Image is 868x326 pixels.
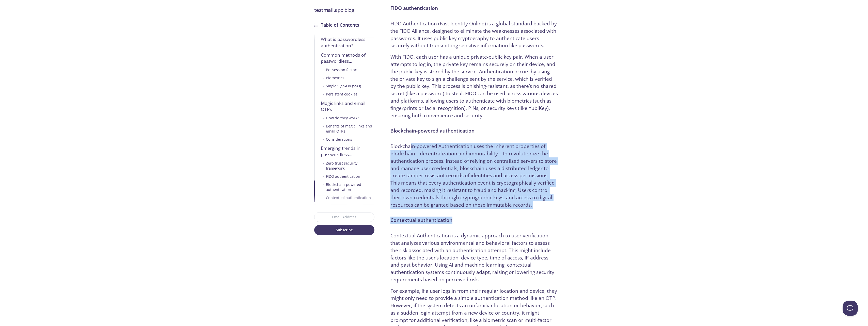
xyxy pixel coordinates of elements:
p: Contextual Authentication is a dynamic approach to user verification that analyzes various enviro... [390,232,558,283]
span: • [323,67,324,72]
div: Biometrics [326,75,344,80]
iframe: Help Scout Beacon - Open [843,301,858,316]
div: Possession factors [326,67,358,72]
div: What is passwordless authentication? [321,36,375,48]
h3: FIDO authentication [390,5,558,12]
h3: Table of Contents [321,21,359,28]
div: Zero trust security framework [326,160,375,171]
span: • [323,195,324,200]
div: Persistent cookies [326,92,357,97]
span: • [323,182,324,192]
div: Emerging trends in passwordless authentication [321,145,375,157]
input: Email Address [314,212,375,222]
span: • [323,124,324,134]
div: Common methods of passwordless authentication [321,52,375,64]
span: • [323,160,324,171]
strong: testmail [314,7,334,13]
h3: Blockchain-powered authentication [390,127,558,135]
span: • [323,75,324,80]
div: Single Sign-On (SSO) [326,84,361,89]
h3: .app blog [314,7,375,14]
span: • [323,137,324,142]
button: Subscribe [314,225,375,235]
span: • [323,92,324,97]
div: Contextual authentication [326,195,371,200]
p: Blockchain-powered Authentication uses the inherent properties of blockchain—decentralization and... [390,143,558,208]
h3: Contextual authentication [390,217,558,224]
span: • [323,115,324,120]
div: How do they work? [326,115,359,120]
div: Magic links and email OTPs [321,100,375,112]
span: • [323,84,324,89]
span: • [323,174,324,179]
div: Considerations [326,137,352,142]
div: FIDO authentication [326,174,360,179]
div: Benefits of magic links and email OTPs [326,124,375,134]
p: With FIDO, each user has a unique private-public key pair. When a user attempts to log in, the pr... [390,53,558,119]
p: FIDO Authentication (Fast Identity Online) is a global standard backed by the FIDO Alliance, desi... [390,20,558,49]
div: Blockchain-powered authentication [326,182,375,192]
